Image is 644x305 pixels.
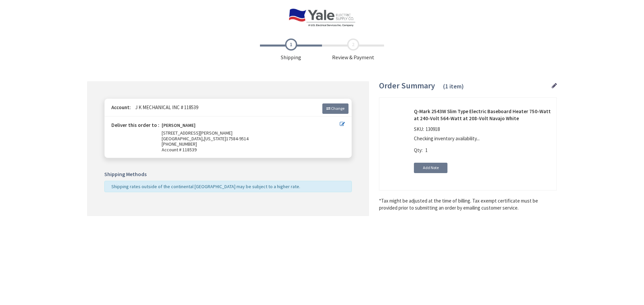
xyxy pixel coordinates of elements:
p: Checking inventory availability... [414,135,548,142]
strong: Account: [111,104,131,110]
img: Yale Electric Supply Co. [288,8,356,27]
div: SKU: [414,126,441,135]
a: Change [322,103,348,113]
span: Account # 118539 [162,147,340,153]
span: Qty [414,147,422,153]
span: Shipping rates outside of the continental [GEOGRAPHIC_DATA] may be subject to a higher rate. [111,183,300,189]
span: (1 item) [443,82,464,90]
span: J K MECHANICAL INC # 118539 [132,104,198,110]
span: [STREET_ADDRESS][PERSON_NAME] [162,130,232,136]
: *Tax might be adjusted at the time of billing. Tax exempt certificate must be provided prior to s... [379,197,557,212]
span: 17584-9514 [226,136,249,142]
span: Shipping [260,39,322,61]
h5: Shipping Methods [104,171,352,177]
span: Order Summary [379,80,435,91]
span: [GEOGRAPHIC_DATA], [162,136,204,142]
span: [US_STATE] [204,136,226,142]
strong: Deliver this order to : [111,122,159,128]
strong: [PERSON_NAME] [162,123,196,130]
span: [PHONE_NUMBER] [162,141,197,147]
span: 1 [425,147,428,153]
span: 130918 [424,126,441,132]
span: Change [331,106,344,111]
span: Review & Payment [322,39,384,61]
strong: Q-Mark 2543W Slim Type Electric Baseboard Heater 750-Watt at 240-Volt 564-Watt at 208-Volt Navajo... [414,108,551,122]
